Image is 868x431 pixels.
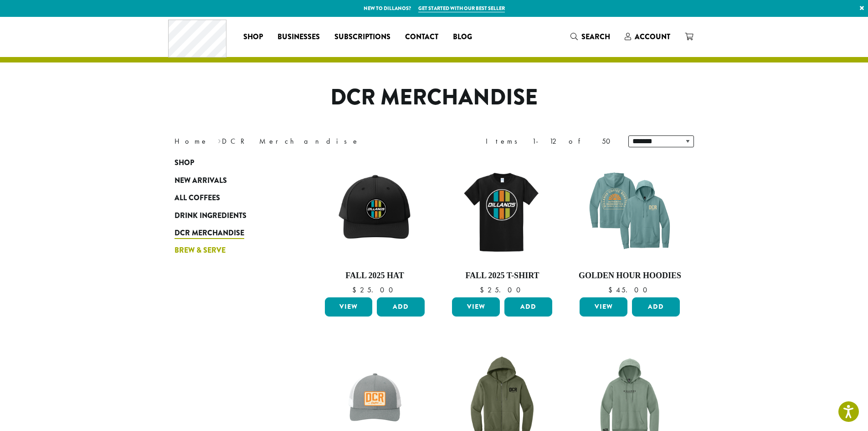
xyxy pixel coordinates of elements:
[175,207,284,224] a: Drink Ingredients
[504,297,552,317] button: Add
[580,297,627,317] a: View
[405,31,438,43] span: Contact
[480,285,488,295] span: $
[581,31,610,42] span: Search
[175,157,194,169] span: Shop
[323,159,427,294] a: Fall 2025 Hat $25.00
[175,192,220,204] span: All Coffees
[450,271,555,281] h4: Fall 2025 T-Shirt
[175,154,284,171] a: Shop
[175,136,208,146] a: Home
[577,159,682,264] img: DCR-SS-Golden-Hour-Hoodie-Eucalyptus-Blue-1200x1200-Web-e1744312709309.png
[175,172,284,189] a: New Arrivals
[175,189,284,207] a: All Coffees
[632,297,680,317] button: Add
[608,285,652,295] bdi: 45.00
[175,245,226,256] span: Brew & Serve
[608,285,616,295] span: $
[175,210,247,222] span: Drink Ingredients
[486,136,615,147] div: Items 1-12 of 50
[418,5,505,12] a: Get started with our best seller
[168,84,701,111] h1: DCR Merchandise
[175,224,284,242] a: DCR Merchandise
[175,136,421,147] nav: Breadcrumb
[218,133,221,147] span: ›
[377,297,425,317] button: Add
[453,31,472,43] span: Blog
[175,228,244,239] span: DCR Merchandise
[577,271,682,281] h4: Golden Hour Hoodies
[352,285,360,295] span: $
[325,297,373,317] a: View
[277,31,320,43] span: Businesses
[243,31,263,43] span: Shop
[450,159,555,294] a: Fall 2025 T-Shirt $25.00
[175,175,227,187] span: New Arrivals
[323,271,427,281] h4: Fall 2025 Hat
[334,31,390,43] span: Subscriptions
[322,159,427,264] img: DCR-Retro-Three-Strip-Circle-Patch-Trucker-Hat-Fall-WEB-scaled.jpg
[577,159,682,294] a: Golden Hour Hoodies $45.00
[236,30,270,44] a: Shop
[450,159,555,264] img: DCR-Retro-Three-Strip-Circle-Tee-Fall-WEB-scaled.jpg
[635,31,670,42] span: Account
[452,297,500,317] a: View
[352,285,397,295] bdi: 25.00
[480,285,525,295] bdi: 25.00
[175,242,284,259] a: Brew & Serve
[563,29,617,44] a: Search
